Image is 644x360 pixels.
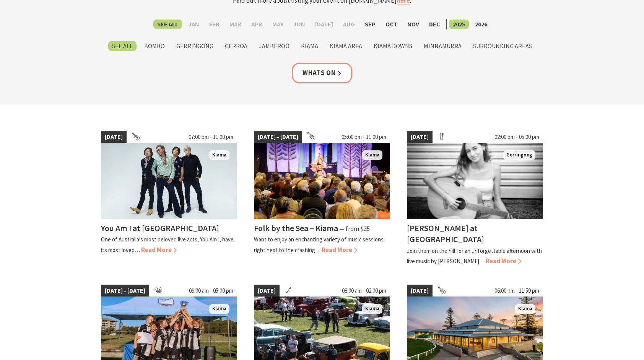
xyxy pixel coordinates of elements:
[326,41,366,51] label: Kiama Area
[209,304,229,314] span: Kiama
[449,20,469,29] label: 2025
[209,150,229,160] span: Kiama
[255,41,293,51] label: Jamberoo
[382,20,401,29] label: Oct
[407,131,543,266] a: [DATE] 02:00 pm - 05:00 pm Tayah Larsen Gerringong [PERSON_NAME] at [GEOGRAPHIC_DATA] Join them o...
[407,143,543,219] img: Tayah Larsen
[185,131,237,143] span: 07:00 pm - 11:00 pm
[339,225,370,233] span: ⁠— from $35
[108,41,137,51] label: See All
[184,20,203,29] label: Jan
[254,236,384,253] p: Want to enjoy an enchanting variety of music sessions right next to the crashing…
[172,41,217,51] label: Gerringong
[311,20,337,29] label: [DATE]
[289,20,309,29] label: Jun
[101,285,149,297] span: [DATE] - [DATE]
[254,143,390,219] img: Folk by the Sea - Showground Pavilion
[101,236,234,253] p: One of Australia’s most beloved live acts, You Am I, have its most loved…
[486,257,521,265] span: Read More
[140,41,169,51] label: Bombo
[322,246,357,254] span: Read More
[268,20,287,29] label: May
[205,20,223,29] label: Feb
[403,20,423,29] label: Nov
[221,41,251,51] label: Gerroa
[362,304,382,314] span: Kiama
[503,150,535,160] span: Gerringong
[338,285,390,297] span: 08:00 am - 02:00 pm
[297,41,322,51] label: Kiama
[254,131,302,143] span: [DATE] - [DATE]
[101,223,219,233] h4: You Am I at [GEOGRAPHIC_DATA]
[425,20,444,29] label: Dec
[469,41,536,51] label: Surrounding Areas
[153,20,182,29] label: See All
[407,223,484,244] h4: [PERSON_NAME] at [GEOGRAPHIC_DATA]
[185,285,237,297] span: 09:00 am - 05:00 pm
[420,41,465,51] label: Minnamurra
[491,131,543,143] span: 02:00 pm - 05:00 pm
[361,20,379,29] label: Sep
[254,223,338,233] h4: Folk by the Sea – Kiama
[292,63,352,83] a: Whats On
[515,304,535,314] span: Kiama
[407,247,542,265] p: Join them on the hill for an unforgettable afternoon with live music by [PERSON_NAME]…
[491,285,543,297] span: 06:00 pm - 11:59 pm
[226,20,245,29] label: Mar
[370,41,416,51] label: Kiama Downs
[101,131,237,266] a: [DATE] 07:00 pm - 11:00 pm You Am I Kiama You Am I at [GEOGRAPHIC_DATA] One of Australia’s most b...
[407,285,433,297] span: [DATE]
[141,246,177,254] span: Read More
[254,285,280,297] span: [DATE]
[247,20,266,29] label: Apr
[254,131,390,266] a: [DATE] - [DATE] 05:00 pm - 11:00 pm Folk by the Sea - Showground Pavilion Kiama Folk by the Sea –...
[471,20,491,29] label: 2026
[407,131,433,143] span: [DATE]
[339,20,359,29] label: Aug
[362,150,382,160] span: Kiama
[338,131,390,143] span: 05:00 pm - 11:00 pm
[101,143,237,219] img: You Am I
[101,131,127,143] span: [DATE]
